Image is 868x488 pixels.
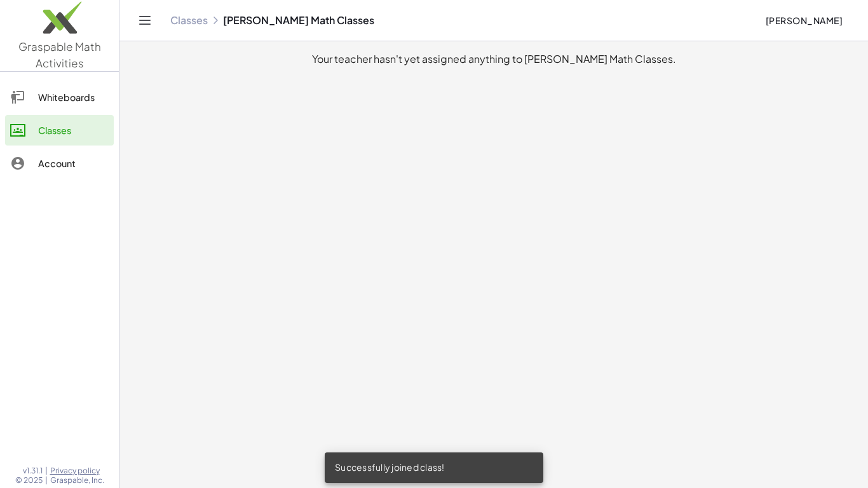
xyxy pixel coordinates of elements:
[23,466,43,476] span: v1.31.1
[38,123,109,138] div: Classes
[765,15,843,26] span: [PERSON_NAME]
[5,148,114,179] a: Account
[38,156,109,171] div: Account
[755,9,853,32] button: [PERSON_NAME]
[15,475,43,485] span: © 2025
[50,475,104,485] span: Graspable, Inc.
[18,39,101,70] span: Graspable Math Activities
[38,90,109,105] div: Whiteboards
[130,51,858,67] div: Your teacher hasn't yet assigned anything to [PERSON_NAME] Math Classes.
[50,466,104,476] a: Privacy policy
[5,115,114,146] a: Classes
[45,466,48,476] span: |
[170,14,208,27] a: Classes
[325,452,543,483] div: Successfully joined class!
[5,82,114,112] a: Whiteboards
[45,475,48,485] span: |
[135,10,155,30] button: Toggle navigation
